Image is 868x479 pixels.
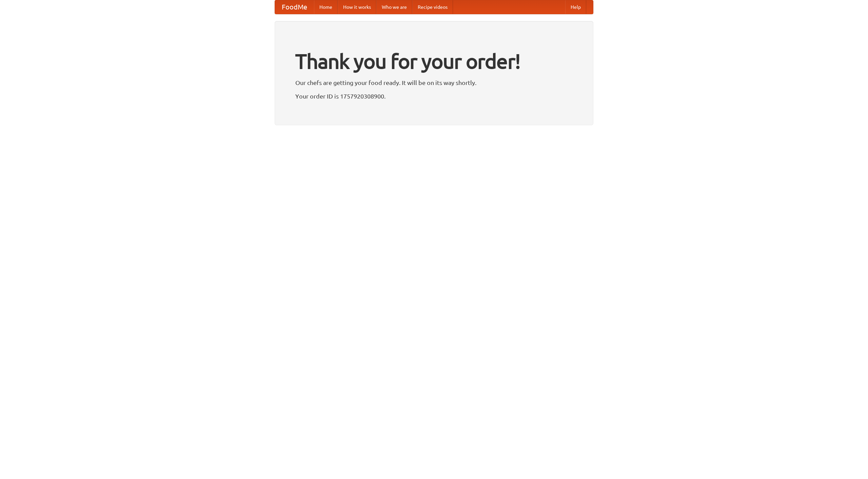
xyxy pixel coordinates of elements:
a: Home [314,0,338,14]
p: Our chefs are getting your food ready. It will be on its way shortly. [295,78,573,88]
h1: Thank you for your order! [295,45,573,78]
a: How it works [338,0,376,14]
a: Who we are [376,0,412,14]
a: Recipe videos [412,0,453,14]
a: FoodMe [275,0,314,14]
a: Help [565,0,586,14]
p: Your order ID is 1757920308900. [295,91,573,101]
